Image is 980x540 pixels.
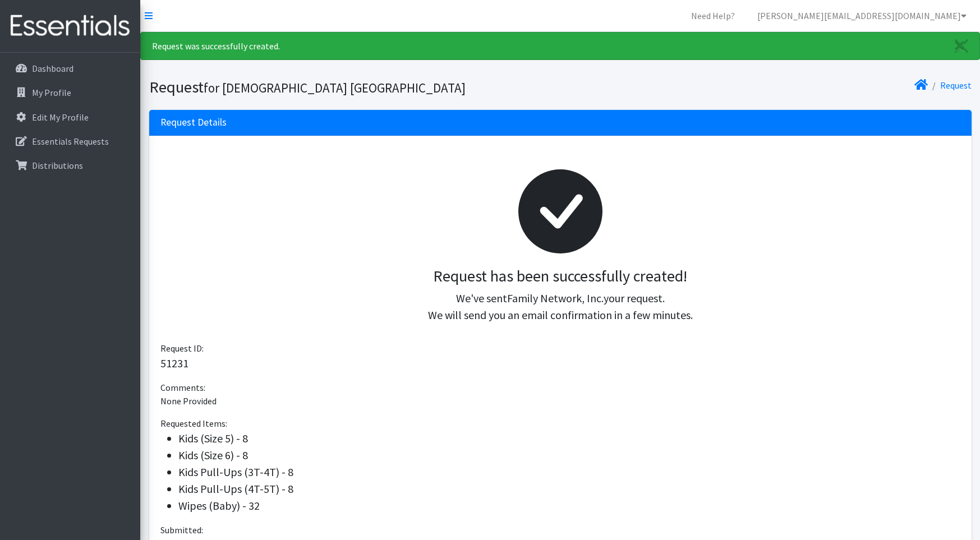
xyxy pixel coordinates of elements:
[178,497,960,514] li: Wipes (Baby) - 32
[140,32,980,60] div: Request was successfully created.
[178,481,960,497] li: Kids Pull-Ups (4T-5T) - 8
[169,267,951,286] h3: Request has been successfully created!
[32,112,89,123] p: Edit My Profile
[160,418,227,429] span: Requested Items:
[682,4,744,27] a: Need Help?
[4,106,136,128] a: Edit My Profile
[32,87,71,98] p: My Profile
[748,4,976,27] a: [PERSON_NAME][EMAIL_ADDRESS][DOMAIN_NAME]
[204,80,466,96] small: for [DEMOGRAPHIC_DATA] [GEOGRAPHIC_DATA]
[178,447,960,464] li: Kids (Size 6) - 8
[169,290,951,324] p: We've sent your request. We will send you an email confirmation in a few minutes.
[160,343,204,354] span: Request ID:
[160,355,960,372] p: 51231
[4,130,136,153] a: Essentials Requests
[4,81,136,104] a: My Profile
[4,154,136,177] a: Distributions
[149,77,556,97] h1: Request
[32,63,73,74] p: Dashboard
[944,33,979,59] a: Close
[507,291,604,305] span: Family Network, Inc.
[32,160,83,171] p: Distributions
[160,382,205,393] span: Comments:
[178,464,960,481] li: Kids Pull-Ups (3T-4T) - 8
[940,80,972,91] a: Request
[160,524,203,536] span: Submitted:
[178,430,960,447] li: Kids (Size 5) - 8
[160,395,217,407] span: None Provided
[4,7,136,45] img: HumanEssentials
[160,117,227,128] h3: Request Details
[4,57,136,80] a: Dashboard
[32,136,109,147] p: Essentials Requests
